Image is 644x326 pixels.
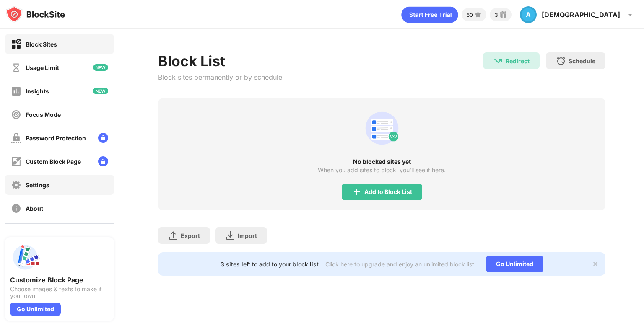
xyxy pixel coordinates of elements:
[26,41,57,48] div: Block Sites
[181,232,200,239] div: Export
[26,181,49,189] div: Settings
[498,10,508,20] img: reward-small.svg
[26,64,59,71] div: Usage Limit
[11,203,21,214] img: about-off.svg
[486,256,543,272] div: Go Unlimited
[158,158,605,165] div: No blocked sites yet
[98,133,108,143] img: lock-menu.svg
[10,303,61,316] div: Go Unlimited
[93,88,108,94] img: new-icon.svg
[93,64,108,71] img: new-icon.svg
[26,158,81,165] div: Custom Block Page
[11,86,21,96] img: insights-off.svg
[11,109,21,120] img: focus-off.svg
[158,52,282,70] div: Block List
[221,261,320,268] div: 3 sites left to add to your block list.
[98,156,108,166] img: lock-menu.svg
[325,261,476,268] div: Click here to upgrade and enjoy an unlimited block list.
[569,57,595,65] div: Schedule
[158,73,282,81] div: Block sites permanently or by schedule
[26,88,49,95] div: Insights
[467,12,473,18] div: 50
[26,111,61,118] div: Focus Mode
[592,261,599,267] img: x-button.svg
[506,57,530,65] div: Redirect
[364,189,412,195] div: Add to Block List
[11,180,21,190] img: settings-off.svg
[238,232,257,239] div: Import
[362,108,402,148] div: animation
[26,135,86,142] div: Password Protection
[11,156,21,167] img: customize-block-page-off.svg
[11,62,21,73] img: time-usage-off.svg
[26,205,43,212] div: About
[401,6,458,23] div: animation
[10,286,109,299] div: Choose images & texts to make it your own
[11,133,21,143] img: password-protection-off.svg
[11,39,21,49] img: block-on.svg
[10,242,40,272] img: push-custom-page.svg
[10,276,109,284] div: Customize Block Page
[473,10,483,20] img: points-small.svg
[495,12,498,18] div: 3
[520,6,537,23] div: A
[318,167,446,173] div: When you add sites to block, you’ll see it here.
[542,10,620,19] div: [DEMOGRAPHIC_DATA]
[6,6,65,23] img: logo-blocksite.svg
